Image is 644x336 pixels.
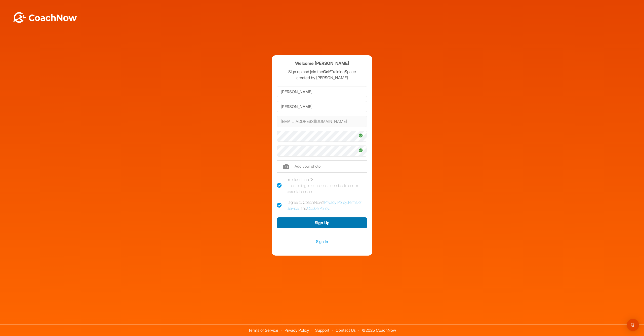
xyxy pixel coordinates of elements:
a: Cookie Policy [307,206,329,211]
div: If not, billing information is needed to confirm parental consent. [287,182,367,195]
a: Privacy Policy [285,328,309,333]
a: Sign In [277,238,367,245]
a: Contact Us [336,328,356,333]
a: Terms of Service [287,200,361,211]
input: Email [277,116,367,127]
img: BwLJSsUCoWCh5upNqxVrqldRgqLPVwmV24tXu5FoVAoFEpwwqQ3VIfuoInZCoVCoTD4vwADAC3ZFMkVEQFDAAAAAElFTkSuQmCC [12,12,77,23]
button: Sign Up [277,217,367,228]
label: I agree to CoachNow's , , and . [277,199,367,211]
input: Last Name [277,101,367,112]
a: Terms of Service [248,328,278,333]
div: I'm older than 13 [287,176,367,195]
h4: Welcome [PERSON_NAME] [295,60,349,67]
a: Privacy Policy [324,200,347,205]
div: Open Intercom Messenger [627,319,639,331]
input: First Name [277,86,367,97]
p: Sign up and join the TrainingSpace [277,69,367,75]
p: created by [PERSON_NAME] [277,75,367,81]
strong: Golf [323,69,331,74]
span: © 2025 CoachNow [359,324,398,332]
a: Support [315,328,329,333]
